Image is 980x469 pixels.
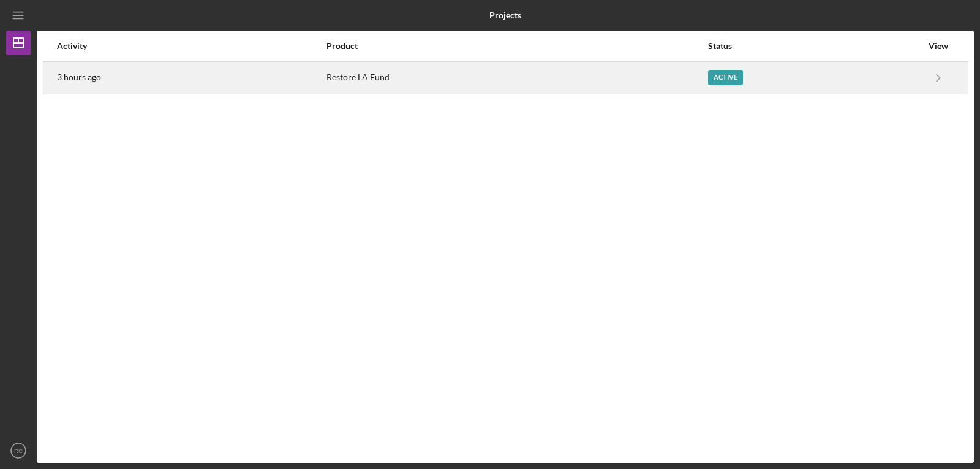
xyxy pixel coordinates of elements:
div: View [923,41,954,51]
div: Product [326,41,707,51]
button: RC [6,438,31,463]
div: Status [708,41,922,51]
text: RC [14,448,23,454]
div: Activity [57,41,325,51]
time: 2025-09-23 17:59 [57,72,101,82]
b: Projects [489,10,521,20]
div: Active [708,70,743,85]
div: Restore LA Fund [326,63,707,93]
